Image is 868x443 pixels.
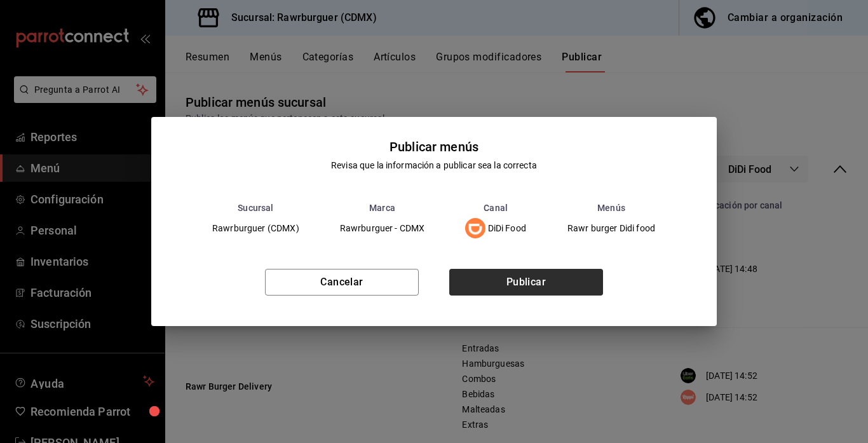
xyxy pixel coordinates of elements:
div: DiDi Food [465,218,526,238]
th: Canal [445,203,546,213]
span: Rawr burger Didi food [567,224,655,233]
td: Rawrburguer - CDMX [320,213,445,243]
th: Sucursal [192,203,320,213]
button: Cancelar [265,269,419,296]
div: Publicar menús [390,137,478,156]
div: Revisa que la información a publicar sea la correcta [331,159,537,172]
th: Menús [546,203,676,213]
td: Rawrburguer (CDMX) [192,213,320,243]
button: Publicar [449,269,603,296]
th: Marca [320,203,445,213]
